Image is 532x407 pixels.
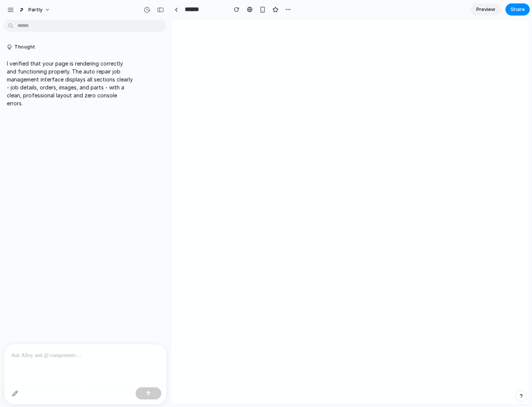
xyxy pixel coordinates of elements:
[15,4,54,16] button: Partly
[510,6,525,13] span: Share
[7,59,133,107] p: I verified that your page is rendering correctly and functioning properly. The auto repair job ma...
[28,6,42,14] span: Partly
[505,3,530,16] button: Share
[471,3,501,16] a: Preview
[476,6,495,13] span: Preview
